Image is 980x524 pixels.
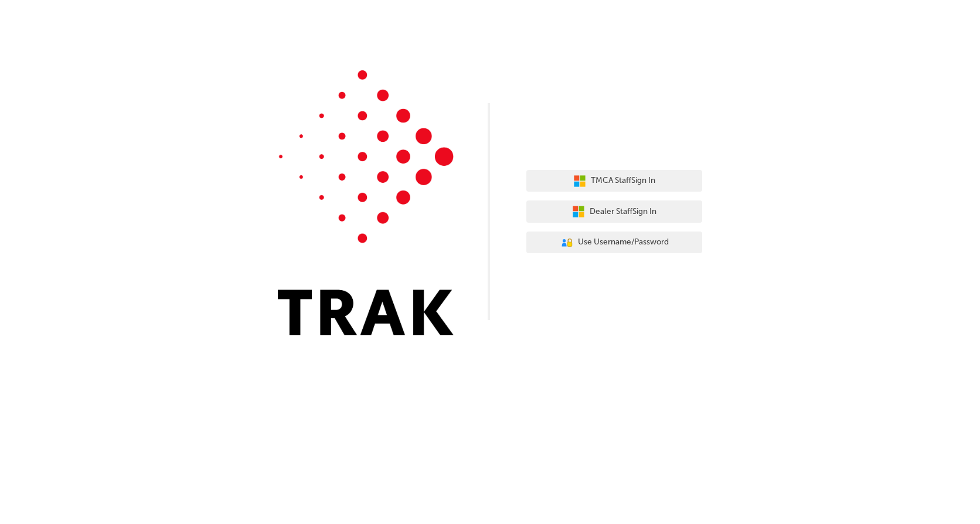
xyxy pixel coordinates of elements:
[526,170,702,192] button: TMCA StaffSign In
[526,232,702,254] button: Use Username/Password
[578,236,669,249] span: Use Username/Password
[278,70,454,335] img: Trak
[526,200,702,223] button: Dealer StaffSign In
[590,205,656,219] span: Dealer Staff Sign In
[591,174,655,188] span: TMCA Staff Sign In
